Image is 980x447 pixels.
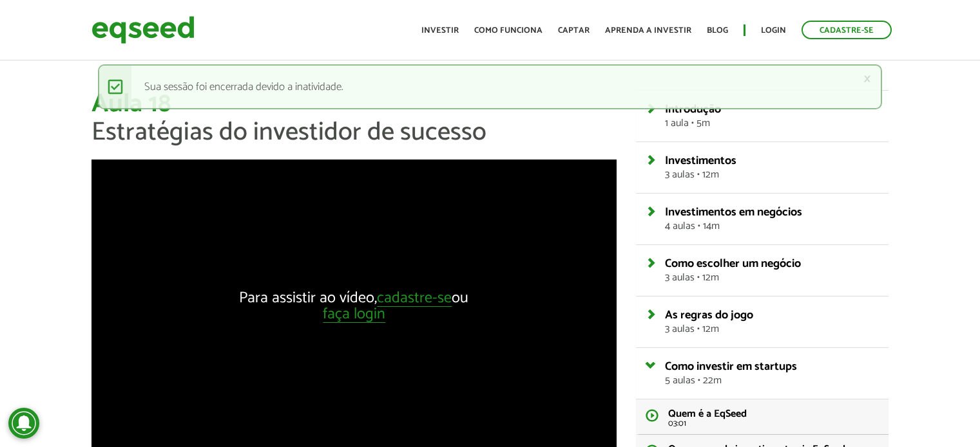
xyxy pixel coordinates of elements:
[91,13,195,47] img: EqSeed
[636,399,889,435] a: Quem é a EqSeed 03:01
[665,151,736,170] span: Investimentos
[665,206,879,232] a: Investimentos em negócios4 aulas • 14m
[323,307,385,323] a: faça login
[707,26,728,35] a: Blog
[665,376,879,386] span: 5 aulas • 22m
[98,64,882,109] div: Sua sessão foi encerrada devido a inatividade.
[665,258,879,283] a: Como escolher um negócio3 aulas • 12m
[665,306,753,325] span: As regras do jogo
[665,104,879,129] a: Introdução1 aula • 5m
[474,26,543,35] a: Como funciona
[668,419,879,428] span: 03:01
[665,324,879,334] span: 3 aulas • 12m
[91,111,486,154] span: Estratégias do investidor de sucesso
[665,254,801,273] span: Como escolher um negócio
[665,273,879,283] span: 3 aulas • 12m
[377,291,452,307] a: cadastre-se
[558,26,590,35] a: Captar
[863,72,871,86] a: ×
[665,155,879,180] a: Investimentos3 aulas • 12m
[665,357,797,376] span: Como investir em startups
[91,83,171,125] span: Aula 18
[665,309,879,334] a: As regras do jogo3 aulas • 12m
[421,26,459,35] a: Investir
[761,26,786,35] a: Login
[665,221,879,232] span: 4 aulas • 14m
[802,21,892,39] a: Cadastre-se
[665,361,879,386] a: Como investir em startups5 aulas • 22m
[665,170,879,180] span: 3 aulas • 12m
[668,405,747,423] span: Quem é a EqSeed
[665,203,802,222] span: Investimentos em negócios
[223,291,486,323] div: Para assistir ao vídeo, ou
[605,26,691,35] a: Aprenda a investir
[665,118,879,129] span: 1 aula • 5m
